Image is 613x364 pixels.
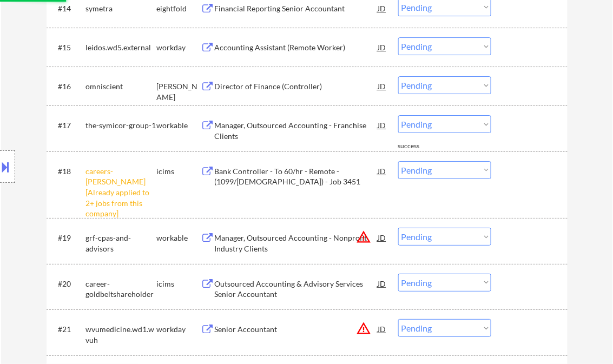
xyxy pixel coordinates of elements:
div: Bank Controller - To 60/hr - Remote - (1099/[DEMOGRAPHIC_DATA]) - Job 3451 [215,166,378,187]
div: Director of Finance (Controller) [215,81,378,92]
div: eightfold [157,3,201,14]
div: success [398,142,441,151]
div: workday [157,42,201,53]
div: Financial Reporting Senior Accountant [215,3,378,14]
div: JD [377,115,388,135]
div: career-goldbeltshareholder [86,279,157,300]
button: warning_amber [357,321,372,336]
div: leidos.wd5.external [86,42,157,53]
div: workday [157,324,201,335]
div: Outsourced Accounting & Advisory Services Senior Accountant [215,279,378,300]
div: JD [377,76,388,96]
div: JD [377,274,388,293]
div: Senior Accountant [215,324,378,335]
div: Accounting Assistant (Remote Worker) [215,42,378,53]
div: icims [157,279,201,289]
div: #14 [58,3,77,14]
div: Manager, Outsourced Accounting - Franchise Clients [215,120,378,141]
div: symetra [86,3,157,14]
div: #15 [58,42,77,53]
div: wvumedicine.wd1.wvuh [86,324,157,345]
div: #21 [58,324,77,335]
button: warning_amber [357,229,372,244]
div: JD [377,319,388,339]
div: #20 [58,279,77,289]
div: JD [377,37,388,57]
div: JD [377,228,388,247]
div: JD [377,161,388,181]
div: Manager, Outsourced Accounting - Nonprofit Industry Clients [215,233,378,254]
